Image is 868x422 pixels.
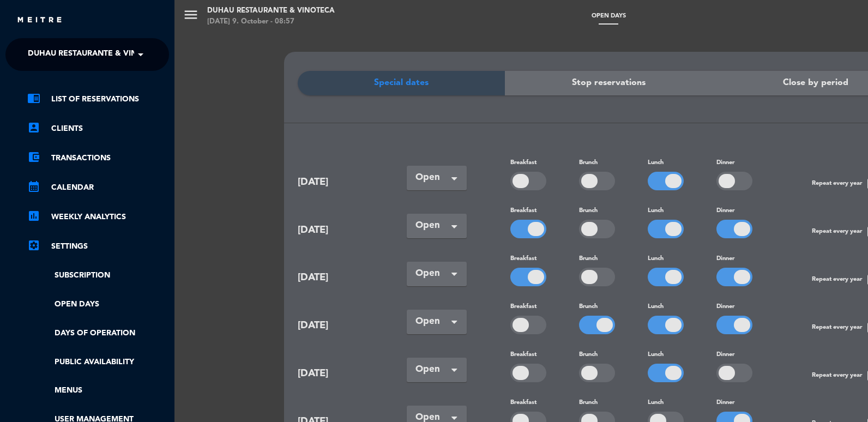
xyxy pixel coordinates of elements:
[27,122,169,135] a: account_boxClients
[27,180,40,193] i: calendar_month
[16,16,63,25] img: MEITRE
[27,209,40,222] i: assessment
[27,181,169,194] a: calendar_monthCalendar
[27,239,40,252] i: settings_applications
[27,269,169,282] a: Subscription
[27,298,169,311] a: Open Days
[27,93,169,106] a: chrome_reader_modeList of Reservations
[27,210,169,224] a: assessmentWeekly Analytics
[28,43,164,66] span: Duhau Restaurante & Vinoteca
[27,240,169,253] a: Settings
[27,150,40,164] i: account_balance_wallet
[27,327,169,340] a: Days of operation
[27,121,40,134] i: account_box
[27,92,40,105] i: chrome_reader_mode
[27,356,169,369] a: Public availability
[27,384,169,397] a: Menus
[27,152,169,165] a: account_balance_walletTransactions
